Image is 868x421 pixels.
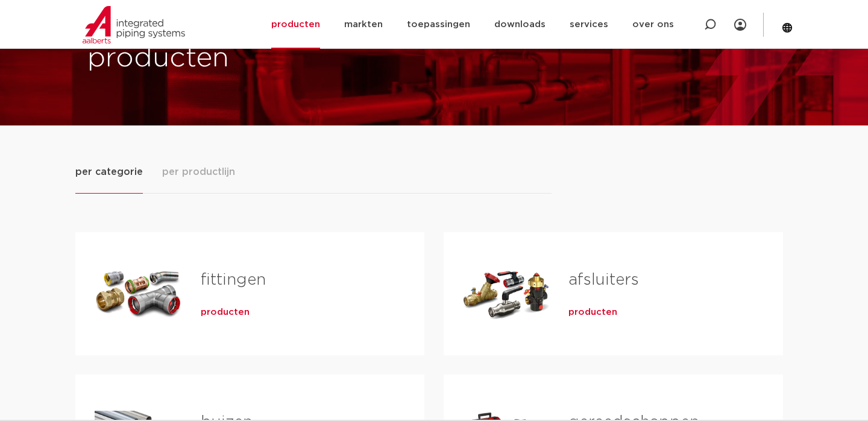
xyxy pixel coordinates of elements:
[568,272,639,288] a: afsluiters
[87,39,428,78] h1: producten
[201,272,266,288] a: fittingen
[162,165,235,179] span: per productlijn
[568,306,617,318] a: producten
[75,165,143,179] span: per categorie
[201,306,250,318] a: producten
